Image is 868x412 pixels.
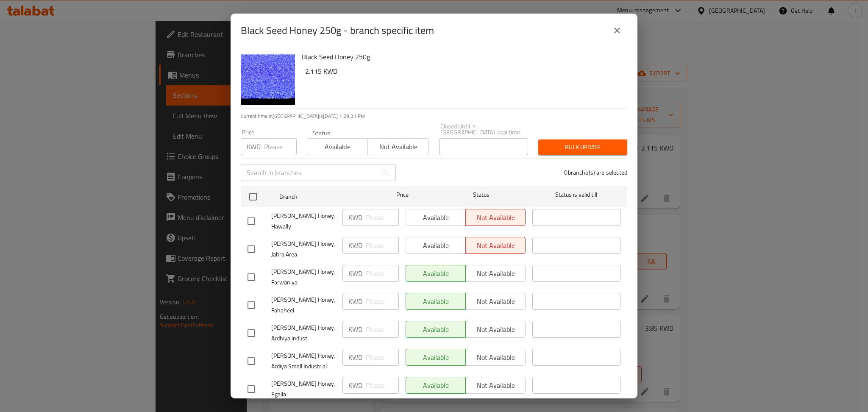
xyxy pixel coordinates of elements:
[366,349,399,366] input: Please enter price
[241,112,627,120] p: Current time in [GEOGRAPHIC_DATA] is [DATE] 1:29:31 PM
[271,323,336,344] span: [PERSON_NAME] Honey, Ardhiya indust.
[241,164,376,181] input: Search in branches
[348,268,362,278] p: KWD
[366,321,399,338] input: Please enter price
[348,240,362,251] p: KWD
[348,380,362,390] p: KWD
[348,296,362,306] p: KWD
[532,189,620,200] span: Status is valid till
[348,212,362,223] p: KWD
[279,192,367,202] span: Branch
[271,379,336,400] span: [PERSON_NAME] Honey, Egaila
[247,142,261,152] p: KWD
[305,65,620,77] h6: 2.115 KWD
[271,239,336,260] span: [PERSON_NAME] Honey, Jahra Area
[241,24,434,37] h2: Black Seed Honey 250g - branch specific item
[545,142,620,153] span: Bulk update
[264,138,297,155] input: Please enter price
[366,265,399,282] input: Please enter price
[271,211,336,232] span: [PERSON_NAME] Honey, Hawally
[564,168,627,177] p: 0 branche(s) are selected
[371,141,425,153] span: Not available
[366,209,399,226] input: Please enter price
[241,51,295,105] img: Black Seed Honey 250g
[607,20,627,41] button: close
[367,138,428,155] button: Not available
[271,351,336,372] span: [PERSON_NAME] Honey, Ardiya Small Industrial
[348,352,362,362] p: KWD
[271,295,336,316] span: [PERSON_NAME] Honey, Fahaheel
[366,293,399,310] input: Please enter price
[366,377,399,394] input: Please enter price
[307,138,368,155] button: Available
[302,51,620,63] h6: Black Seed Honey 250g
[366,237,399,254] input: Please enter price
[437,189,526,200] span: Status
[374,189,431,200] span: Price
[348,324,362,334] p: KWD
[538,139,627,155] button: Bulk update
[311,141,364,153] span: Available
[271,267,336,288] span: [PERSON_NAME] Honey, Farwaniya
